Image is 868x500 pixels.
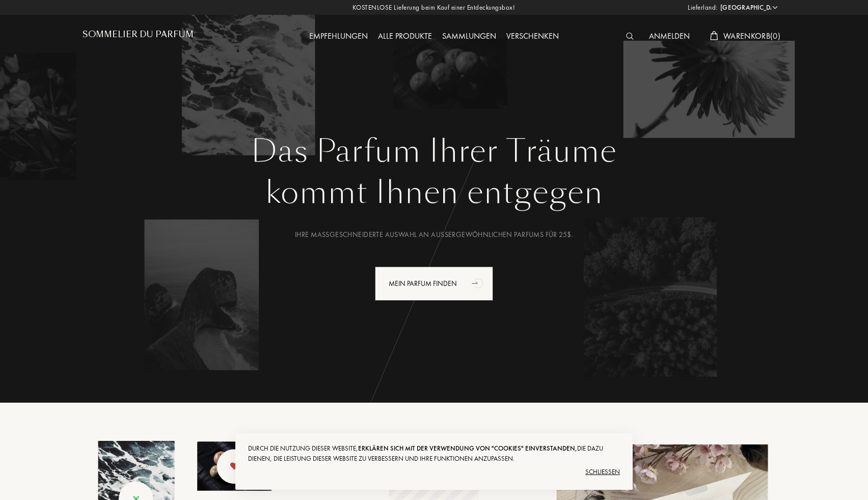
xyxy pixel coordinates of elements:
span: Lieferland: [688,3,718,13]
a: Alle Produkte [373,31,437,41]
a: Verschenken [501,31,564,41]
a: Empfehlungen [304,31,373,41]
div: Schließen [248,464,620,480]
div: Ihre maßgeschneiderte Auswahl an außergewöhnlichen Parfums für 25$. [90,229,778,240]
div: animation [468,273,489,293]
div: kommt Ihnen entgegen [90,170,778,216]
a: Sommelier du Parfum [83,30,194,43]
a: Anmelden [644,31,695,41]
a: Mein Parfum findenanimation [367,267,501,301]
div: Anmelden [644,30,695,43]
h1: Das Parfum Ihrer Träume [90,133,778,170]
img: search_icn_white.svg [626,33,634,40]
a: Sammlungen [437,31,501,41]
img: cart_white.svg [710,31,718,40]
div: Sammlungen [437,30,501,43]
div: Empfehlungen [304,30,373,43]
div: Mein Parfum finden [375,267,493,301]
span: erklären sich mit der Verwendung von "Cookies" einverstanden, [358,444,577,453]
div: Durch die Nutzung dieser Website, die dazu dienen, die Leistung dieser Website zu verbessern und ... [248,443,620,464]
div: Verschenken [501,30,564,43]
div: Alle Produkte [373,30,437,43]
h1: Sommelier du Parfum [83,30,194,39]
span: Warenkorb ( 0 ) [723,31,780,41]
